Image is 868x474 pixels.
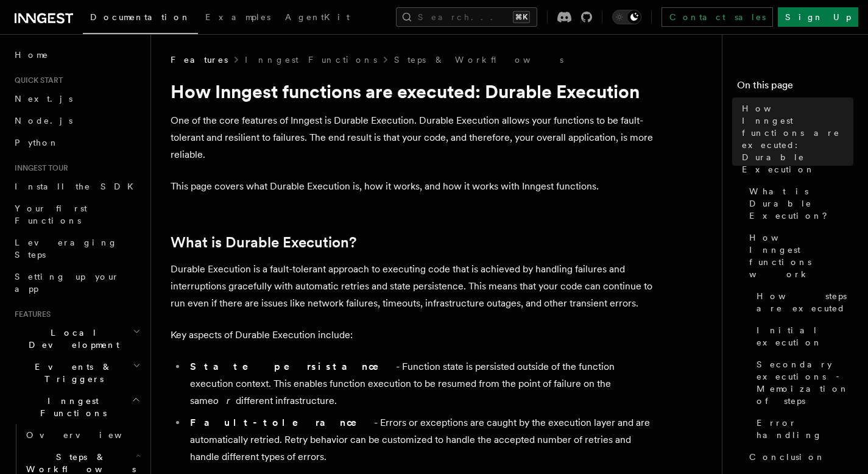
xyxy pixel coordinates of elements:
[15,94,72,104] span: Next.js
[757,324,853,348] span: Initial execution
[10,327,133,351] span: Local Development
[15,272,119,294] span: Setting up your app
[15,182,141,191] span: Install the SDK
[15,116,72,126] span: Node.js
[737,97,853,180] a: How Inngest functions are executed: Durable Execution
[662,7,773,27] a: Contact sales
[10,110,143,132] a: Node.js
[10,197,143,232] a: Your first Functions
[10,132,143,154] a: Python
[396,7,537,27] button: Search...⌘K
[190,417,374,428] strong: Fault-tolerance
[171,54,228,66] span: Features
[744,180,853,227] a: What is Durable Execution?
[186,414,658,465] li: - Errors or exceptions are caught by the execution layer and are automatically retried. Retry beh...
[612,10,641,24] button: Toggle dark mode
[15,238,118,260] span: Leveraging Steps
[171,234,356,251] a: What is Durable Execution?
[744,227,853,285] a: How Inngest functions work
[752,353,853,412] a: Secondary executions - Memoization of steps
[278,4,357,33] a: AgentKit
[26,430,152,440] span: Overview
[513,11,530,23] kbd: ⌘K
[10,163,68,173] span: Inngest tour
[190,361,396,372] strong: State persistance
[10,44,143,66] a: Home
[15,138,59,147] span: Python
[171,80,658,102] h1: How Inngest functions are executed: Durable Execution
[21,424,143,446] a: Overview
[213,395,236,406] em: or
[198,4,278,33] a: Examples
[205,12,270,22] span: Examples
[757,417,853,441] span: Error handling
[10,322,143,356] button: Local Development
[749,232,853,280] span: How Inngest functions work
[778,7,858,27] a: Sign Up
[394,54,563,66] a: Steps & Workflows
[10,356,143,390] button: Events & Triggers
[15,203,87,225] span: Your first Functions
[90,12,191,22] span: Documentation
[171,327,658,344] p: Key aspects of Durable Execution include:
[83,4,198,34] a: Documentation
[10,390,143,424] button: Inngest Functions
[10,232,143,266] a: Leveraging Steps
[15,49,49,61] span: Home
[749,451,825,463] span: Conclusion
[171,178,658,195] p: This page covers what Durable Execution is, how it works, and how it works with Inngest functions.
[10,395,132,419] span: Inngest Functions
[171,261,658,312] p: Durable Execution is a fault-tolerant approach to executing code that is achieved by handling fai...
[737,78,853,97] h4: On this page
[245,54,377,66] a: Inngest Functions
[10,310,51,319] span: Features
[10,88,143,110] a: Next.js
[752,319,853,353] a: Initial execution
[186,358,658,409] li: - Function state is persisted outside of the function execution context. This enables function ex...
[757,290,853,314] span: How steps are executed
[744,446,853,468] a: Conclusion
[10,266,143,300] a: Setting up your app
[171,112,658,163] p: One of the core features of Inngest is Durable Execution. Durable Execution allows your functions...
[757,358,853,407] span: Secondary executions - Memoization of steps
[10,175,143,197] a: Install the SDK
[10,76,63,85] span: Quick start
[10,361,133,385] span: Events & Triggers
[752,285,853,319] a: How steps are executed
[749,185,853,222] span: What is Durable Execution?
[752,412,853,446] a: Error handling
[285,12,350,22] span: AgentKit
[742,102,853,175] span: How Inngest functions are executed: Durable Execution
